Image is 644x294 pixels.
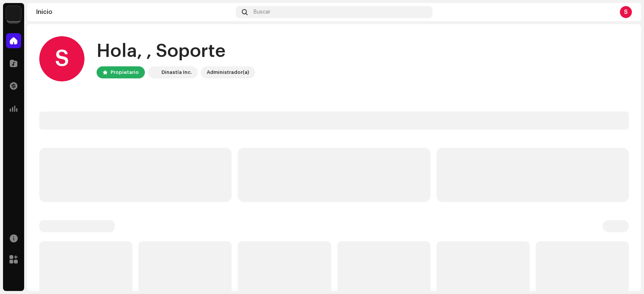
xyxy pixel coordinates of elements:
div: S [39,36,85,81]
div: Dinastía Inc. [161,68,192,77]
img: 48257be4-38e1-423f-bf03-81300282f8d9 [149,68,158,77]
span: Buscar [254,9,271,15]
div: Hola, , Soporte [97,39,255,63]
div: Propietario [111,68,139,77]
div: S [620,6,632,18]
div: Inicio [36,9,233,15]
div: Administrador(a) [207,68,249,77]
img: 48257be4-38e1-423f-bf03-81300282f8d9 [6,6,21,21]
